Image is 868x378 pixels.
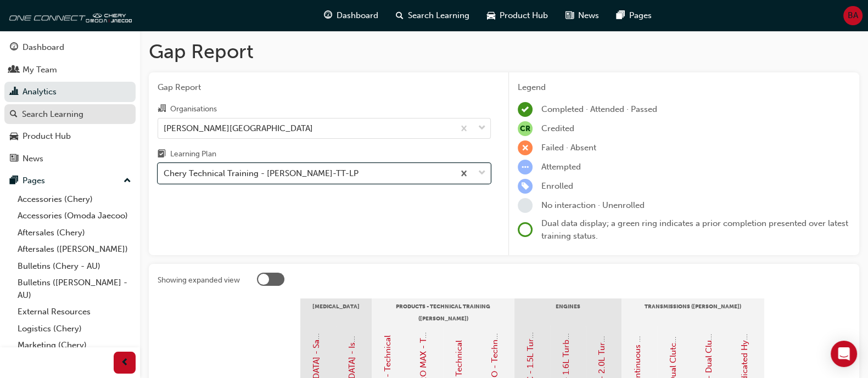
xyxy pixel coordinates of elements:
button: Pages [4,171,136,191]
span: Pages [629,9,652,22]
span: pages-icon [10,176,18,186]
span: pages-icon [617,9,625,22]
span: Product Hub [500,9,548,22]
span: Failed · Absent [541,143,596,153]
span: learningRecordVerb_FAIL-icon [518,140,533,155]
a: Dashboard [4,37,136,58]
a: Logistics (Chery) [13,320,136,337]
a: Bulletins (Chery - AU) [13,258,136,275]
div: Open Intercom Messenger [831,341,857,367]
span: chart-icon [10,87,18,97]
div: Chery Technical Training - [PERSON_NAME]-TT-LP [164,167,359,180]
span: Completed · Attended · Passed [541,104,657,114]
a: Aftersales ([PERSON_NAME]) [13,241,136,258]
a: guage-iconDashboard [315,4,387,27]
span: organisation-icon [158,104,166,114]
div: Organisations [170,104,217,115]
a: Analytics [4,82,136,102]
span: car-icon [10,132,18,142]
a: car-iconProduct Hub [478,4,557,27]
span: Enrolled [541,181,573,191]
a: Marketing (Chery) [13,337,136,354]
span: news-icon [565,9,574,22]
span: learningRecordVerb_NONE-icon [518,198,533,213]
span: prev-icon [121,356,129,370]
span: search-icon [10,110,18,120]
div: Dashboard [23,41,64,54]
span: Search Learning [408,9,469,22]
img: oneconnect [5,4,132,26]
span: null-icon [518,121,533,136]
a: pages-iconPages [608,4,660,27]
div: Product Hub [23,130,71,143]
div: Search Learning [22,108,83,121]
span: guage-icon [10,43,18,53]
span: Credited [541,123,574,133]
a: Search Learning [4,104,136,125]
span: search-icon [396,9,404,22]
span: Dual data display; a green ring indicates a prior completion presented over latest training status. [541,218,848,241]
div: My Team [23,64,57,76]
div: Showing expanded view [158,275,240,286]
a: Aftersales (Chery) [13,224,136,241]
a: My Team [4,60,136,80]
span: learningRecordVerb_ATTEMPT-icon [518,160,533,174]
div: ENGINES [514,298,621,326]
div: TRANSMISSIONS ([PERSON_NAME]) [621,298,764,326]
span: down-icon [478,121,486,136]
span: BA [848,9,858,22]
button: BA [843,6,863,25]
span: down-icon [478,166,486,180]
div: Learning Plan [170,149,216,160]
span: up-icon [124,174,131,188]
div: [MEDICAL_DATA] [300,298,372,326]
a: Accessories (Omoda Jaecoo) [13,207,136,224]
a: Accessories (Chery) [13,191,136,208]
div: News [23,153,43,165]
span: people-icon [10,65,18,75]
span: news-icon [10,154,18,164]
a: news-iconNews [557,4,608,27]
a: News [4,149,136,169]
span: News [578,9,599,22]
span: Dashboard [337,9,378,22]
span: Gap Report [158,81,491,94]
a: Product Hub [4,126,136,146]
a: External Resources [13,303,136,320]
span: learningRecordVerb_ENROLL-icon [518,179,533,194]
span: car-icon [487,9,495,22]
span: Attempted [541,162,581,172]
div: PRODUCTS - TECHNICAL TRAINING ([PERSON_NAME]) [372,298,514,326]
span: guage-icon [324,9,332,22]
span: learningRecordVerb_COMPLETE-icon [518,102,533,117]
a: search-iconSearch Learning [387,4,478,27]
span: No interaction · Unenrolled [541,200,645,210]
h1: Gap Report [149,40,859,64]
button: DashboardMy TeamAnalyticsSearch LearningProduct HubNews [4,35,136,171]
div: [PERSON_NAME][GEOGRAPHIC_DATA] [164,122,313,134]
div: Legend [518,81,850,94]
div: Pages [23,174,45,187]
a: Bulletins ([PERSON_NAME] - AU) [13,274,136,303]
span: learningplan-icon [158,150,166,160]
